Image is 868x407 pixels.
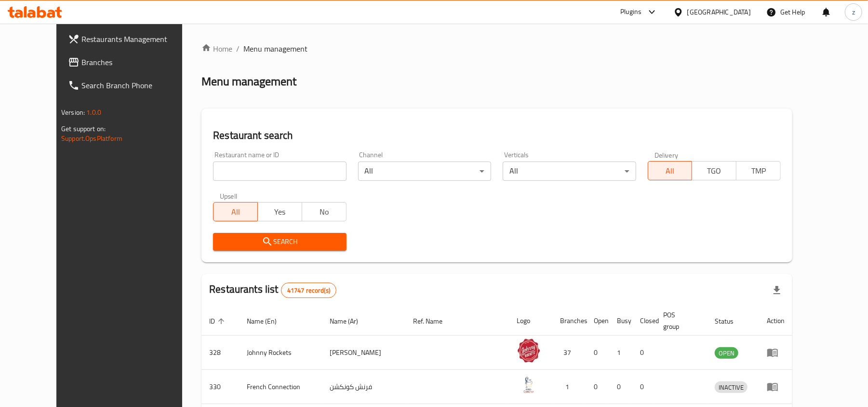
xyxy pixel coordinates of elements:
span: TMP [740,164,777,178]
td: 1 [552,370,586,404]
td: French Connection [239,370,322,404]
h2: Restaurants list [209,282,336,298]
span: Status [715,315,746,327]
span: All [652,164,689,178]
h2: Menu management [201,74,296,89]
th: Logo [509,306,552,336]
div: Menu [767,381,785,393]
span: Name (Ar) [330,315,371,327]
th: Closed [632,306,655,336]
button: All [648,161,693,180]
button: TGO [692,161,736,180]
li: / [236,43,240,54]
div: OPEN [715,347,738,359]
td: 0 [632,336,655,370]
div: All [358,162,491,181]
th: Branches [552,306,586,336]
span: Version: [61,106,85,119]
div: Export file [765,279,788,302]
button: TMP [736,161,781,180]
span: Menu management [243,43,307,54]
span: POS group [663,309,695,332]
img: French Connection [517,373,541,397]
button: Search [213,233,346,251]
div: All [503,162,636,181]
th: Action [759,306,792,336]
td: [PERSON_NAME] [322,336,406,370]
div: Menu [767,347,785,358]
span: Search Branch Phone [81,80,194,91]
a: Home [201,43,232,54]
span: 41747 record(s) [281,286,336,295]
th: Busy [609,306,632,336]
span: INACTIVE [715,382,748,393]
td: 0 [632,370,655,404]
div: [GEOGRAPHIC_DATA] [687,7,751,17]
div: INACTIVE [715,381,748,393]
td: 0 [586,370,609,404]
span: All [217,205,254,219]
button: All [213,202,258,221]
td: 1 [609,336,632,370]
td: 0 [609,370,632,404]
div: Total records count [281,283,336,298]
th: Open [586,306,609,336]
td: فرنش كونكشن [322,370,406,404]
span: Ref. Name [414,315,455,327]
td: 328 [201,336,239,370]
a: Restaurants Management [60,27,201,51]
img: Johnny Rockets [517,339,541,363]
span: Name (En) [247,315,289,327]
a: Support.OpsPlatform [61,132,122,145]
button: Yes [257,202,302,221]
td: 0 [586,336,609,370]
nav: breadcrumb [201,43,792,54]
span: Branches [81,56,194,68]
span: z [852,7,855,17]
label: Delivery [654,151,679,158]
a: Search Branch Phone [60,74,201,97]
td: 330 [201,370,239,404]
span: Yes [262,205,298,219]
span: ID [209,315,227,327]
span: Search [221,236,338,248]
span: No [306,205,343,219]
td: 37 [552,336,586,370]
a: Branches [60,51,201,74]
span: Restaurants Management [81,33,194,45]
button: No [302,202,347,221]
span: OPEN [715,348,738,359]
span: TGO [696,164,733,178]
span: 1.0.0 [86,106,101,119]
h2: Restaurant search [213,128,781,143]
td: Johnny Rockets [239,336,322,370]
span: Get support on: [61,122,106,135]
div: Plugins [620,6,641,18]
label: Upsell [220,192,238,199]
input: Search for restaurant name or ID.. [213,162,346,181]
